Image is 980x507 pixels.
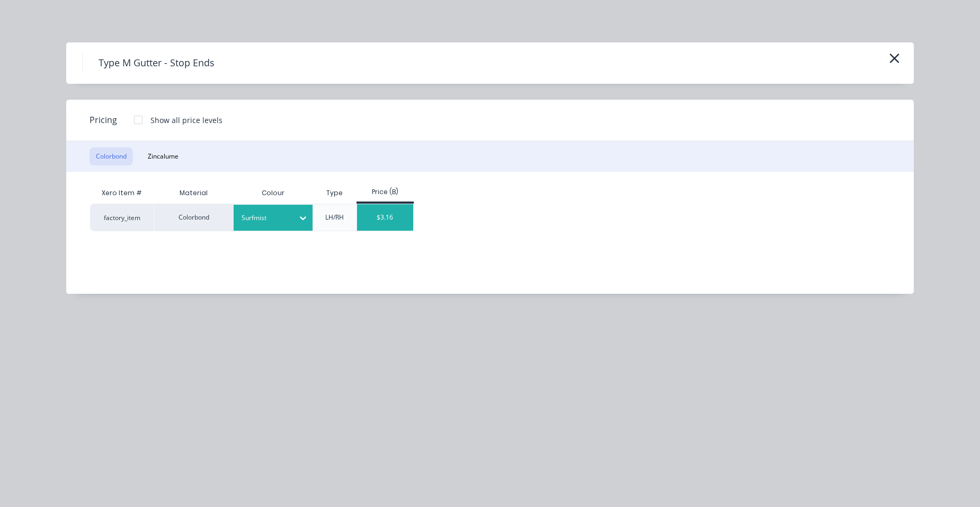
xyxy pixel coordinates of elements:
[90,147,133,165] button: Colorbond
[90,204,154,231] div: factory_item
[90,182,154,204] div: Xero Item #
[82,53,230,73] h4: Type M Gutter - Stop Ends
[233,182,313,204] div: Colour
[154,204,233,231] div: Colorbond
[325,213,344,222] div: LH/RH
[357,187,414,197] div: Price (B)
[150,115,222,126] div: Show all price levels
[154,182,233,204] div: Material
[318,180,351,206] div: Type
[90,113,117,126] span: Pricing
[357,204,414,231] div: $3.16
[141,147,185,165] button: Zincalume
